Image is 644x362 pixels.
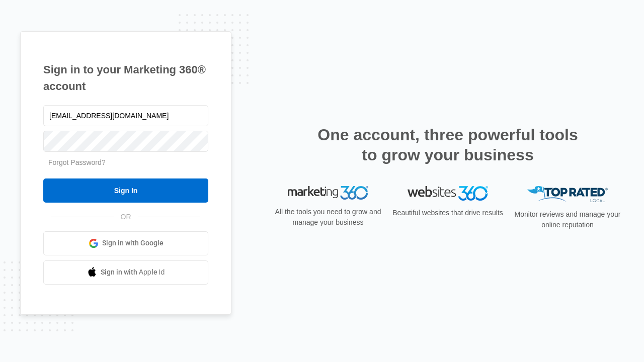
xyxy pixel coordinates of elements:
[101,267,165,278] span: Sign in with Apple Id
[288,186,368,200] img: Marketing 360
[314,125,581,165] h2: One account, three powerful tools to grow your business
[43,178,208,203] input: Sign In
[527,186,608,203] img: Top Rated Local
[391,208,504,218] p: Beautiful websites that drive results
[511,209,624,230] p: Monitor reviews and manage your online reputation
[408,186,488,201] img: Websites 360
[43,105,208,126] input: Email
[102,238,164,248] span: Sign in with Google
[43,260,208,285] a: Sign in with Apple Id
[48,158,106,166] a: Forgot Password?
[272,207,384,228] p: All the tools you need to grow and manage your business
[43,231,208,255] a: Sign in with Google
[43,61,208,95] h1: Sign in to your Marketing 360® account
[114,212,138,222] span: OR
